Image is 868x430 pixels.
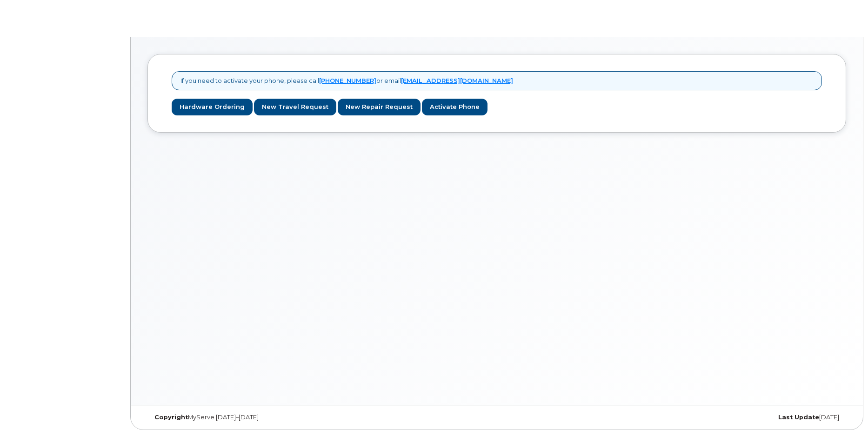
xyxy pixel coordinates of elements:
[338,99,421,116] a: New Repair Request
[422,99,487,116] a: Activate Phone
[319,77,376,84] a: [PHONE_NUMBER]
[154,414,188,421] strong: Copyright
[172,99,253,116] a: Hardware Ordering
[778,414,819,421] strong: Last Update
[401,77,513,84] a: [EMAIL_ADDRESS][DOMAIN_NAME]
[254,99,336,116] a: New Travel Request
[613,414,846,421] div: [DATE]
[180,76,513,85] p: If you need to activate your phone, please call or email
[147,414,381,421] div: MyServe [DATE]–[DATE]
